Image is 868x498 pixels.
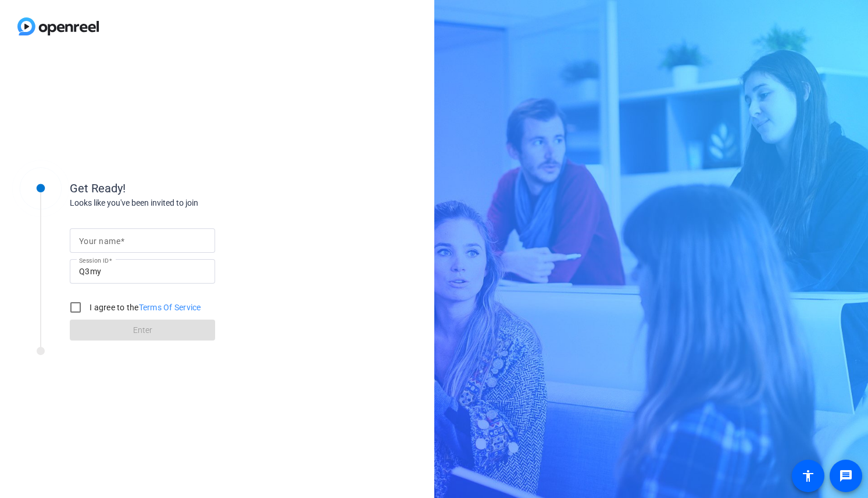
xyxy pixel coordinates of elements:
[70,197,302,209] div: Looks like you've been invited to join
[139,303,201,312] a: Terms Of Service
[79,237,120,246] mat-label: Your name
[801,469,815,483] mat-icon: accessibility
[70,180,302,197] div: Get Ready!
[87,302,201,313] label: I agree to the
[839,469,853,483] mat-icon: message
[79,257,109,264] mat-label: Session ID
